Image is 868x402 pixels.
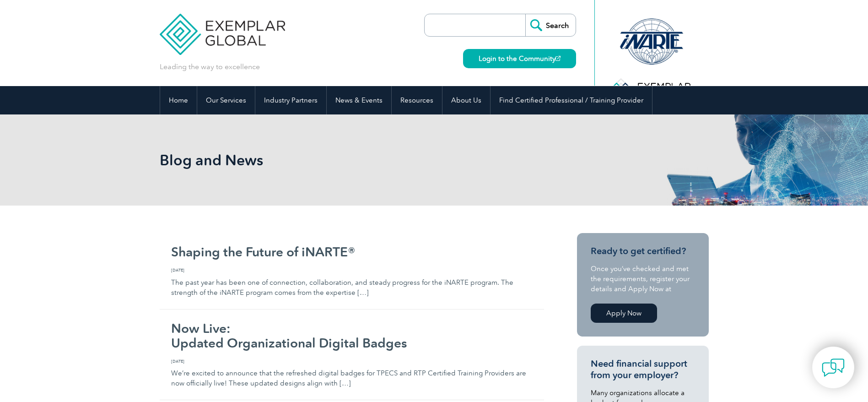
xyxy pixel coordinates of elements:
[525,14,576,36] input: Search
[160,151,511,169] h1: Blog and News
[197,86,255,114] a: Our Services
[171,267,533,273] span: [DATE]
[822,356,845,379] img: contact-chat.png
[591,304,657,323] a: Apply Now
[555,56,561,61] img: open_square.png
[392,86,442,114] a: Resources
[591,264,695,294] p: Once you’ve checked and met the requirements, register your details and Apply Now at
[491,86,652,114] a: Find Certified Professional / Training Provider
[255,86,326,114] a: Industry Partners
[171,244,533,259] h2: Shaping the Future of iNARTE®
[160,310,544,401] a: Now Live:Updated Organizational Digital Badges [DATE] We’re excited to announce that the refreshe...
[171,358,533,364] span: [DATE]
[160,86,197,114] a: Home
[171,358,533,389] p: We’re excited to announce that the refreshed digital badges for TPECS and RTP Certified Training ...
[171,267,533,298] p: The past year has been one of connection, collaboration, and steady progress for the iNARTE progr...
[442,86,490,114] a: About Us
[591,358,695,381] h3: Need financial support from your employer?
[160,233,544,310] a: Shaping the Future of iNARTE® [DATE] The past year has been one of connection, collaboration, and...
[327,86,391,114] a: News & Events
[463,49,576,68] a: Login to the Community
[591,245,695,257] h3: Ready to get certified?
[160,62,260,72] p: Leading the way to excellence
[171,321,533,350] h2: Now Live: Updated Organizational Digital Badges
